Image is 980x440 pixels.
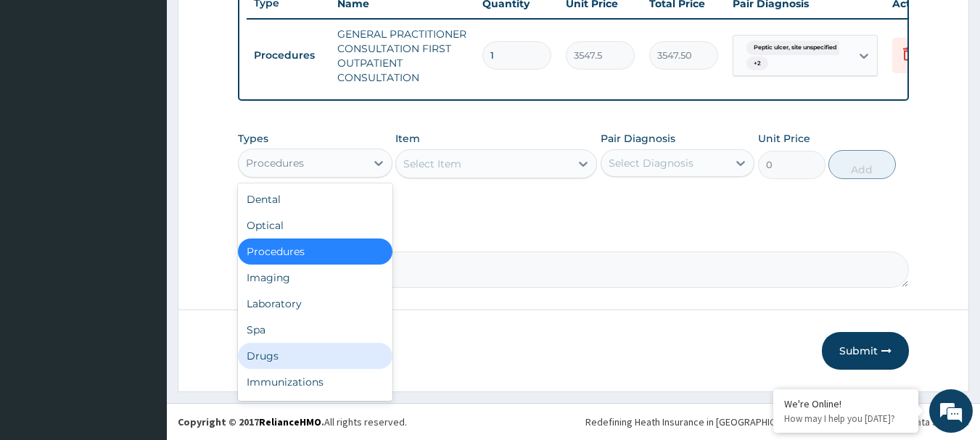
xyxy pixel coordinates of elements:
[84,129,200,275] span: We're online!
[238,133,268,145] label: Types
[784,412,907,425] p: How may I help you today?
[403,157,461,171] div: Select Item
[178,415,324,428] strong: Copyright © 2017 .
[238,265,392,291] div: Imaging
[828,150,896,179] button: Add
[609,156,693,170] div: Select Diagnosis
[238,231,910,244] label: Comment
[7,289,276,340] textarea: Type your message and hit 'Enter'
[746,41,844,55] span: Peptic ulcer, site unspecified
[75,81,244,100] div: Chat with us now
[238,212,392,238] div: Optical
[784,397,907,410] div: We're Online!
[585,415,969,429] div: Redefining Heath Insurance in [GEOGRAPHIC_DATA] using Telemedicine and Data Science!
[238,7,273,42] div: Minimize live chat window
[238,186,392,212] div: Dental
[238,395,392,421] div: Others
[395,131,420,146] label: Item
[246,156,304,170] div: Procedures
[746,57,768,71] span: + 2
[822,332,909,370] button: Submit
[330,20,475,92] td: GENERAL PRACTITIONER CONSULTATION FIRST OUTPATIENT CONSULTATION
[238,369,392,395] div: Immunizations
[167,403,980,440] footer: All rights reserved.
[238,238,392,265] div: Procedures
[238,317,392,343] div: Spa
[247,42,330,69] td: Procedures
[27,72,59,109] img: d_794563401_company_1708531726252_794563401
[758,131,810,146] label: Unit Price
[601,131,675,146] label: Pair Diagnosis
[259,415,321,428] a: RelianceHMO
[238,291,392,317] div: Laboratory
[238,343,392,369] div: Drugs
